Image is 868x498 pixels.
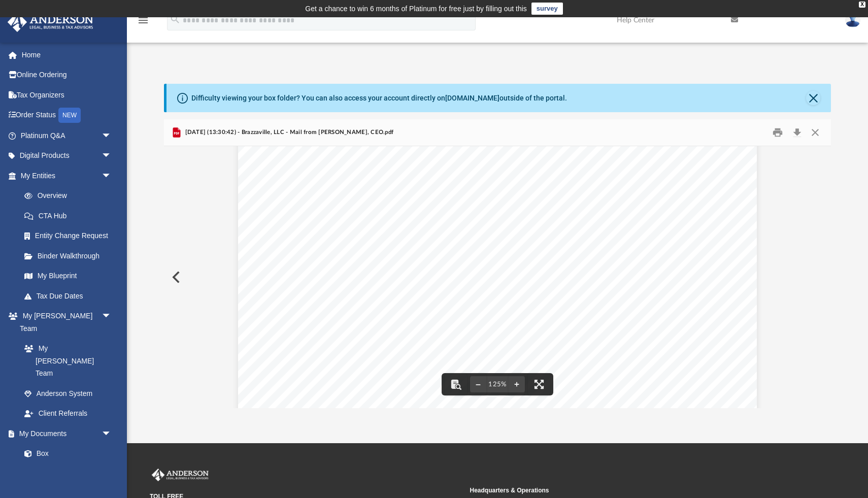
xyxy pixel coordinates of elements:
img: User Pic [845,13,860,27]
button: Close [806,91,820,105]
a: My [PERSON_NAME] Team [14,339,117,384]
span: arrow_drop_down [102,125,122,146]
button: Close [806,125,824,141]
div: Preview [164,119,831,408]
small: Headquarters & Operations [470,486,783,495]
div: Document Viewer [164,146,831,408]
a: Platinum Q&Aarrow_drop_down [7,125,127,146]
i: menu [137,14,149,26]
span: arrow_drop_down [102,146,122,167]
a: CTA Hub [14,206,127,226]
img: Anderson Advisors Platinum Portal [150,469,211,482]
a: Meeting Minutes [14,463,122,484]
div: close [859,2,865,8]
a: menu [137,19,149,26]
button: Print [768,125,788,141]
a: Box [14,444,117,464]
a: My Documentsarrow_drop_down [7,423,122,444]
a: Online Ordering [7,65,127,85]
div: Current zoom level [486,381,509,388]
span: arrow_drop_down [102,306,122,327]
a: [DOMAIN_NAME] [445,94,499,102]
a: Digital Productsarrow_drop_down [7,146,127,166]
span: arrow_drop_down [102,423,122,444]
div: Get a chance to win 6 months of Platinum for free just by filling out this [305,3,527,15]
a: Entity Change Request [14,226,127,246]
a: Client Referrals [14,404,122,424]
div: Difficulty viewing your box folder? You can also access your account directly on outside of the p... [191,93,567,104]
button: Zoom out [470,373,486,395]
button: Previous File [164,263,186,291]
a: survey [531,3,563,15]
a: My [PERSON_NAME] Teamarrow_drop_down [7,306,122,339]
div: File preview [164,146,831,408]
a: Order StatusNEW [7,105,127,126]
button: Download [788,125,806,141]
a: My Entitiesarrow_drop_down [7,165,127,186]
a: Tax Organizers [7,85,127,105]
button: Enter fullscreen [528,373,550,395]
img: Anderson Advisors Platinum Portal [5,12,96,32]
button: Zoom in [509,373,525,395]
a: Overview [14,186,127,206]
a: My Blueprint [14,266,122,286]
a: Tax Due Dates [14,286,127,306]
span: [DATE] (13:30:42) - Brazzaville, LLC - Mail from [PERSON_NAME], CEO.pdf [183,128,393,137]
i: search [170,14,181,25]
button: Toggle findbar [445,373,467,395]
span: arrow_drop_down [102,165,122,186]
a: Binder Walkthrough [14,246,127,266]
div: NEW [58,108,81,123]
a: Home [7,45,127,65]
a: Anderson System [14,383,122,404]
